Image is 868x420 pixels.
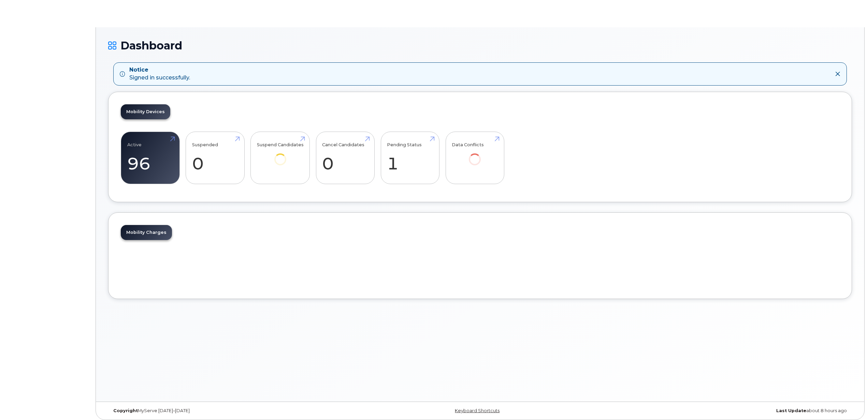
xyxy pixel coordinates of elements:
[129,66,190,74] strong: Notice
[113,408,138,413] strong: Copyright
[257,135,304,175] a: Suspend Candidates
[129,66,190,82] div: Signed in successfully.
[121,104,170,119] a: Mobility Devices
[322,135,368,180] a: Cancel Candidates 0
[604,408,852,414] div: about 8 hours ago
[455,408,500,413] a: Keyboard Shortcuts
[127,135,173,180] a: Active 96
[452,135,498,175] a: Data Conflicts
[108,40,852,51] h1: Dashboard
[121,225,172,240] a: Mobility Charges
[387,135,433,180] a: Pending Status 1
[192,135,238,180] a: Suspended 0
[108,408,356,414] div: MyServe [DATE]–[DATE]
[776,408,806,413] strong: Last Update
